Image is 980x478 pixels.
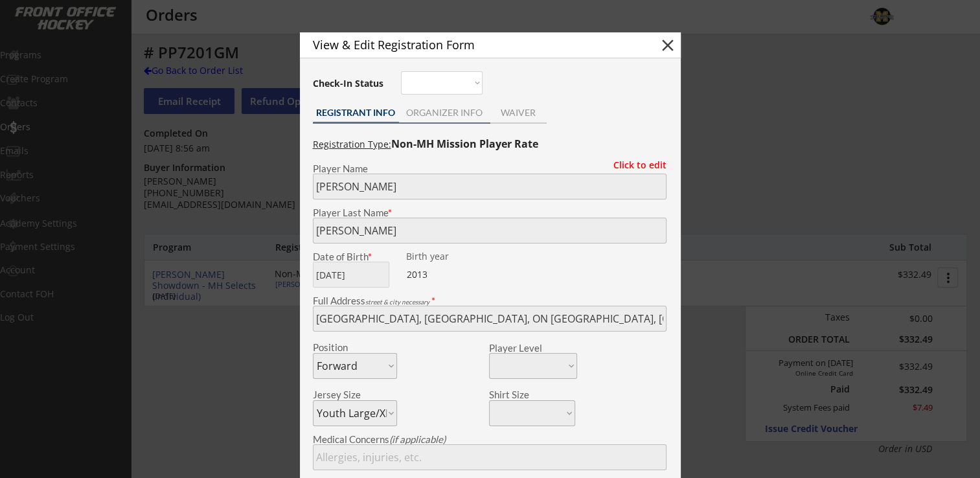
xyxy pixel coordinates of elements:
[313,138,391,150] u: Registration Type:
[313,444,667,470] input: Allergies, injuries, etc.
[313,252,397,262] div: Date of Birth
[489,343,577,353] div: Player Level
[313,296,667,306] div: Full Address
[313,390,380,400] div: Jersey Size
[389,433,446,445] em: (if applicable)
[407,268,488,281] div: 2013
[406,252,487,262] div: We are transitioning the system to collect and store date of birth instead of just birth year to ...
[489,390,556,400] div: Shirt Size
[391,137,538,151] strong: Non-MH Mission Player Rate
[406,252,487,261] div: Birth year
[313,208,667,218] div: Player Last Name
[313,306,667,332] input: Street, City, Province/State
[313,343,380,352] div: Position
[313,108,399,117] div: REGISTRANT INFO
[365,298,429,306] em: street & city necessary
[399,108,490,117] div: ORGANIZER INFO
[604,161,667,170] div: Click to edit
[490,108,547,117] div: WAIVER
[313,164,667,174] div: Player Name
[313,79,386,88] div: Check-In Status
[658,36,678,55] button: close
[313,435,667,444] div: Medical Concerns
[313,39,635,51] div: View & Edit Registration Form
